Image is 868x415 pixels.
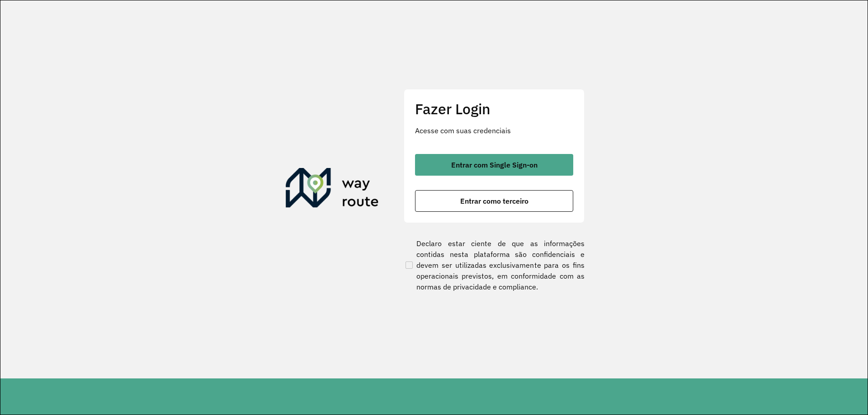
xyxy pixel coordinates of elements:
h2: Fazer Login [415,100,573,117]
span: Entrar com Single Sign-on [451,161,538,168]
img: Roteirizador AmbevTech [286,168,379,211]
p: Acesse com suas credenciais [415,125,573,136]
span: Entrar como terceiro [460,197,528,205]
label: Declaro estar ciente de que as informações contidas nesta plataforma são confidenciais e devem se... [404,238,585,292]
button: button [415,154,573,176]
button: button [415,190,573,212]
